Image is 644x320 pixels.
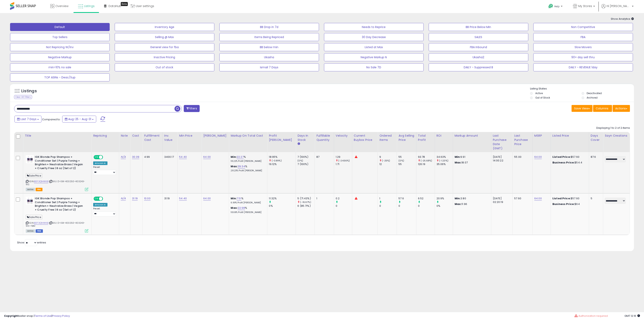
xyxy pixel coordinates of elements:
[121,2,128,6] div: Tooltip anchor
[601,4,634,13] a: Hi [PERSON_NAME]
[398,162,416,166] div: 55
[533,63,633,71] button: DAILY - REVENUE 1day
[379,155,397,159] div: 9
[379,197,397,200] div: 1
[418,197,435,200] div: 6.52
[26,197,34,205] img: 41NgTUDIxXL._SL40_.jpg
[429,43,528,51] button: FBA Inbound
[179,134,200,138] div: Min Price
[21,88,37,94] h5: Listings
[437,162,453,166] div: 35.06%
[533,43,633,51] button: Slow Movers
[26,221,85,227] span: | SKU: D-IGK-403250-403243-WS-FBM
[316,155,331,159] div: 87
[354,134,376,142] div: Current Buybox Price
[10,73,110,81] button: TOP ASINs - Deac/Sup
[26,215,42,219] span: Sale Price
[231,165,264,172] div: %
[219,63,319,71] button: Ismail 7 Days
[514,197,529,200] div: 57.60
[552,202,575,206] b: Business Price:
[398,204,416,208] div: 0
[269,162,296,166] div: 19.12%
[219,33,319,41] button: Items Being Repriced
[231,155,237,159] b: Min:
[596,106,608,110] span: Columns
[231,201,264,204] p: 6.99% Profit [PERSON_NAME]
[231,164,238,168] b: Max:
[184,105,199,112] button: Filters
[115,33,214,41] button: Selling @ Max
[587,91,602,95] label: Deactivated
[26,173,42,178] span: Sale Price
[164,155,174,159] div: 3400.17
[297,162,315,166] div: 7 (100%)
[533,23,633,31] button: Non Competitive
[237,155,244,159] a: 22.27
[613,105,630,112] button: Actions
[21,117,36,121] span: Last 7 Days
[297,197,315,200] div: 5 (71.43%)
[93,161,107,165] div: Amazon AI
[552,161,586,164] div: $54.4
[35,197,84,213] b: IGK Blonde Pop Shampoo + Conditioner Set | Purple Toning + Brighten + Neutralize Brass | Vegan + ...
[269,197,296,200] div: 11.32%
[231,196,237,200] b: Min:
[25,134,90,138] div: Title
[34,221,48,225] a: B0F3Q1HWKB
[605,134,628,138] div: Sayn Creations
[94,156,99,159] span: ON
[34,180,48,183] a: B0F3Q1HWKB
[231,134,265,138] div: Markup on Total Cost
[514,155,529,159] div: 55.00
[10,43,110,51] button: Not Repricing W/Inv
[231,206,238,210] b: Max:
[269,134,294,142] div: Profit [PERSON_NAME]
[26,155,34,163] img: 41NgTUDIxXL._SL40_.jpg
[36,188,42,191] span: FBA
[578,4,592,8] span: My Stores
[336,155,352,159] div: 1.29
[10,23,110,31] button: Default
[10,33,110,41] button: Top Sellers
[231,197,264,204] div: %
[115,23,214,31] button: Inventory Age
[535,91,543,95] label: Active
[132,196,138,201] a: 31.19
[455,134,489,138] div: Markup Amount
[231,206,264,214] div: %
[418,134,433,142] div: Total Profit
[324,33,424,41] button: 30 Day Decrease
[26,197,88,232] div: ASIN:
[554,5,560,8] span: Help
[591,134,601,142] div: Days Cover
[336,134,350,138] div: Velocity
[439,159,448,162] small: (-1.23%)
[219,43,319,51] button: BB below min
[179,196,187,201] a: 54.40
[493,155,510,162] div: [DATE] 14:00:22
[324,53,424,61] button: Negative Markup N
[514,134,531,146] div: Last Purchase Price
[121,134,129,138] div: Note
[68,117,91,121] span: Aug-25 - Aug-31
[607,4,631,8] span: Hi [PERSON_NAME]
[17,241,46,244] span: Show: entries
[552,196,571,200] b: Listed Price:
[231,155,264,163] div: %
[316,197,331,200] div: 1
[552,161,575,164] b: Business Price:
[10,63,110,71] button: min>10% no sale
[534,155,542,159] a: 64.00
[269,155,296,159] div: 18.95%
[418,204,435,208] div: 0
[132,155,139,159] a: 30.09
[533,33,633,41] button: FBA
[231,211,264,214] p: 18.69% Profit [PERSON_NAME]
[398,134,415,142] div: Avg Selling Price
[26,155,88,191] div: ASIN:
[229,132,267,152] th: The percentage added to the cost of goods (COGS) that forms the calculator for Min & Max prices.
[552,202,586,206] div: $64
[115,63,214,71] button: Out of stock
[219,23,319,31] button: BB Drop in 7d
